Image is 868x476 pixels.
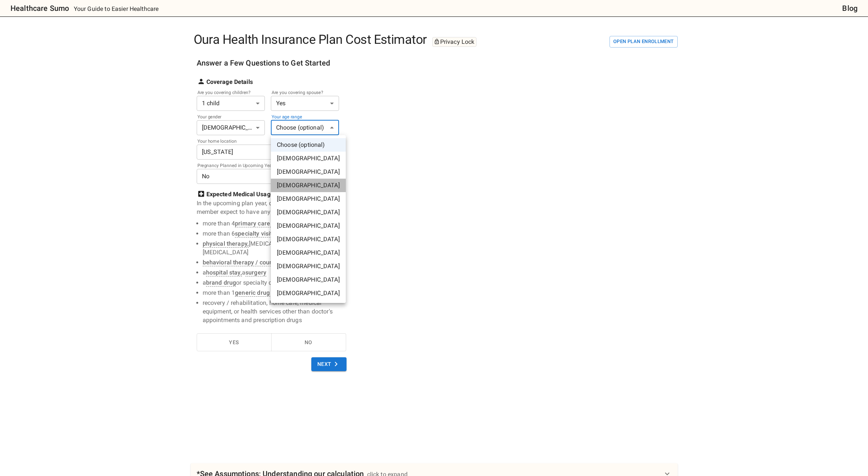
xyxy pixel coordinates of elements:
[271,179,346,192] li: [DEMOGRAPHIC_DATA]
[271,286,346,300] li: [DEMOGRAPHIC_DATA]
[271,192,346,206] li: [DEMOGRAPHIC_DATA]
[271,246,346,260] li: [DEMOGRAPHIC_DATA]
[271,138,346,152] li: Choose (optional)
[271,260,346,273] li: [DEMOGRAPHIC_DATA]
[271,219,346,233] li: [DEMOGRAPHIC_DATA]
[271,273,346,286] li: [DEMOGRAPHIC_DATA]
[271,233,346,246] li: [DEMOGRAPHIC_DATA]
[271,165,346,179] li: [DEMOGRAPHIC_DATA]
[271,206,346,219] li: [DEMOGRAPHIC_DATA]
[271,152,346,165] li: [DEMOGRAPHIC_DATA]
